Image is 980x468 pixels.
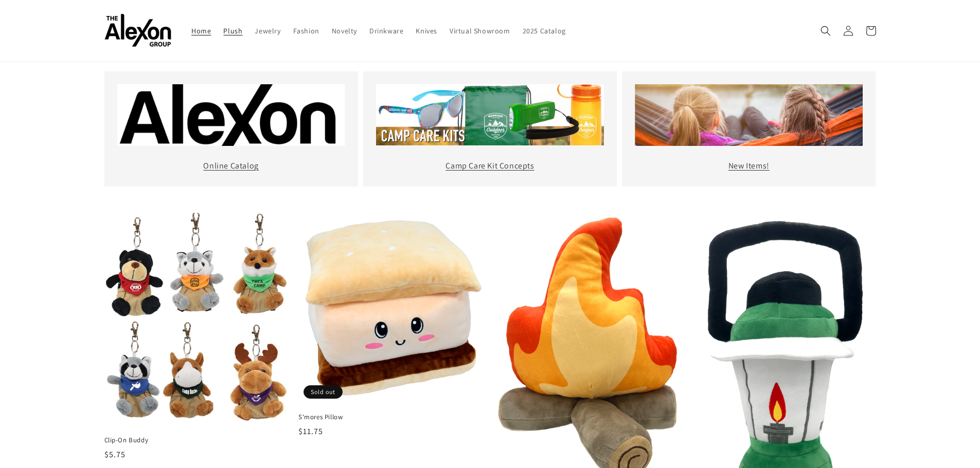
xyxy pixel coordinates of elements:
[298,413,488,422] span: S'mores Pillow
[332,26,357,35] span: Novelty
[104,449,126,460] span: $5.75
[516,20,572,42] a: 2025 Catalog
[446,160,534,171] a: Camp Care Kit Concepts
[104,212,294,427] img: Clip-On Buddy
[104,436,294,445] span: Clip-On Buddy
[814,20,837,42] summary: Search
[298,426,323,437] span: $11.75
[298,212,488,438] a: S'mores Pillow S'mores Pillow $11.75
[217,20,248,42] a: Plush
[363,20,409,42] a: Drinkware
[369,26,403,35] span: Drinkware
[104,212,294,461] a: Clip-On Buddy Clip-On Buddy $5.75
[523,26,566,35] span: 2025 Catalog
[298,212,488,404] img: S'mores Pillow
[104,14,171,48] img: The Alexon Group
[287,20,326,42] a: Fashion
[409,20,443,42] a: Knives
[450,26,510,35] span: Virtual Showroom
[255,26,280,35] span: Jewelry
[293,26,319,35] span: Fashion
[416,26,437,35] span: Knives
[203,160,258,171] a: Online Catalog
[185,20,217,42] a: Home
[728,160,770,171] a: New Items!
[304,385,343,399] span: Sold out
[223,26,242,35] span: Plush
[326,20,363,42] a: Novelty
[191,26,211,35] span: Home
[443,20,516,42] a: Virtual Showroom
[248,20,287,42] a: Jewelry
